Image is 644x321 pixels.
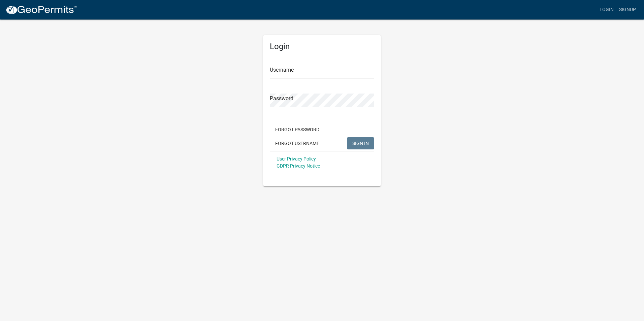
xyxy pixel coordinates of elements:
h5: Login [270,42,374,51]
button: SIGN IN [347,137,374,149]
a: User Privacy Policy [277,156,316,162]
button: Forgot Username [270,137,325,149]
span: SIGN IN [352,140,369,146]
a: Signup [616,3,639,16]
button: Forgot Password [270,123,325,136]
a: Login [597,3,616,16]
a: GDPR Privacy Notice [277,163,320,169]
